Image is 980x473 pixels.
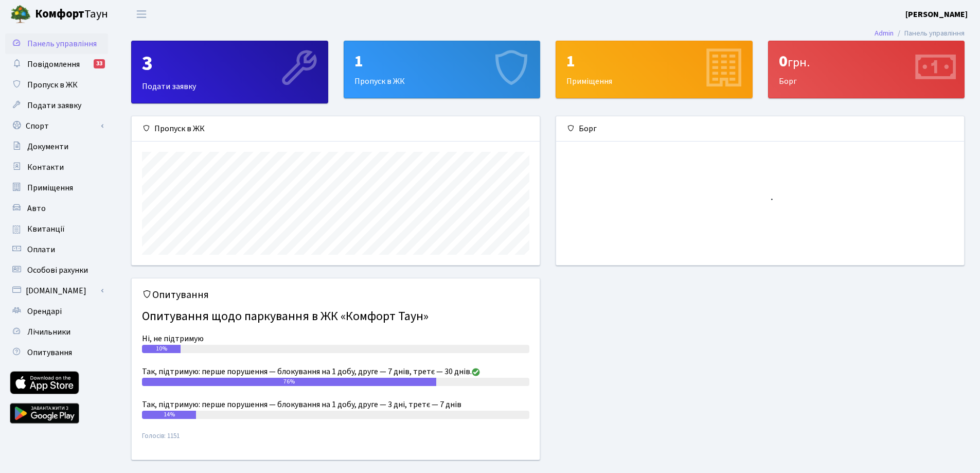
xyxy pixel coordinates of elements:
span: Особові рахунки [27,265,88,276]
span: Квитанції [27,223,65,235]
span: Повідомлення [27,59,80,70]
div: 0 [779,51,954,71]
a: 3Подати заявку [131,41,328,103]
b: [PERSON_NAME] [905,9,968,20]
span: Пропуск в ЖК [27,79,78,91]
a: Оплати [5,239,108,260]
div: Борг [769,41,965,98]
div: Пропуск в ЖК [132,116,540,142]
a: Подати заявку [5,95,108,116]
div: Ні, не підтримую [142,332,529,345]
span: Приміщення [27,182,73,194]
a: Спорт [5,116,108,136]
div: Приміщення [556,41,752,98]
span: Орендарі [27,306,62,317]
li: Панель управління [894,28,965,39]
span: Таун [35,6,108,23]
a: Панель управління [5,33,108,54]
span: Лічильники [27,326,70,338]
h5: Опитування [142,289,529,301]
div: Борг [556,116,964,142]
span: Авто [27,203,46,214]
div: 1 [566,51,742,71]
div: Так, підтримую: перше порушення — блокування на 1 добу, друге — 3 дні, третє — 7 днів [142,398,529,411]
a: Контакти [5,157,108,178]
a: 1Приміщення [556,41,753,98]
div: 1 [354,51,530,71]
h4: Опитування щодо паркування в ЖК «Комфорт Таун» [142,305,529,328]
span: Опитування [27,347,72,358]
a: Квитанції [5,219,108,239]
span: грн. [788,54,810,72]
div: 10% [142,345,181,353]
img: logo.png [10,4,31,25]
div: Подати заявку [132,41,328,103]
small: Голосів: 1151 [142,431,529,449]
div: Пропуск в ЖК [344,41,540,98]
span: Панель управління [27,38,97,49]
a: Лічильники [5,322,108,342]
button: Переключити навігацію [129,6,154,23]
div: 76% [142,378,436,386]
b: Комфорт [35,6,84,22]
a: 1Пропуск в ЖК [344,41,541,98]
span: Подати заявку [27,100,81,111]
span: Документи [27,141,68,152]
a: [PERSON_NAME] [905,8,968,21]
div: 33 [94,59,105,68]
div: 3 [142,51,317,76]
a: Приміщення [5,178,108,198]
span: Оплати [27,244,55,255]
div: 14% [142,411,196,419]
a: Admin [875,28,894,39]
a: Пропуск в ЖК [5,75,108,95]
a: Особові рахунки [5,260,108,281]
a: Документи [5,136,108,157]
a: Авто [5,198,108,219]
a: Повідомлення33 [5,54,108,75]
a: [DOMAIN_NAME] [5,281,108,301]
span: Контакти [27,162,64,173]
nav: breadcrumb [859,23,980,44]
div: Так, підтримую: перше порушення — блокування на 1 добу, друге — 7 днів, третє — 30 днів. [142,365,529,378]
a: Опитування [5,342,108,363]
a: Орендарі [5,301,108,322]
